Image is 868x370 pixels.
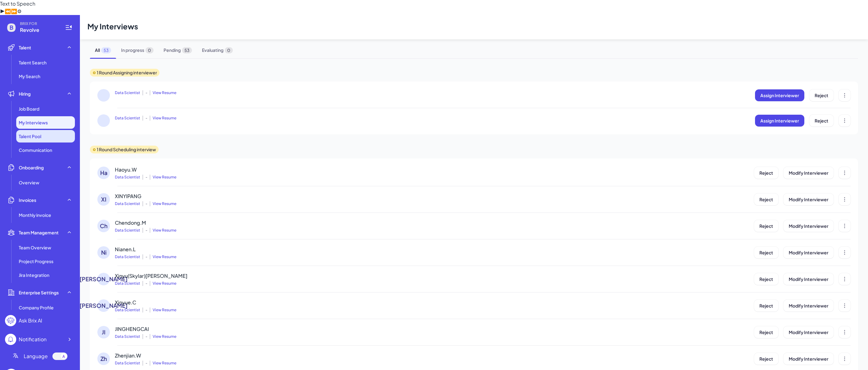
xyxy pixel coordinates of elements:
[759,170,773,176] span: Reject
[783,167,834,179] button: Modify Interviewer
[182,47,192,53] span: 53
[159,42,197,58] span: Pending
[97,352,110,365] div: Zh
[143,90,147,95] span: -
[150,281,176,286] span: View Resume
[789,329,828,335] span: Modify Interviewer
[19,106,39,112] span: Job Board
[97,246,110,259] div: Ni
[150,228,176,233] span: View Resume
[97,273,110,285] div: [PERSON_NAME]
[115,219,146,226] span: Chendong.M
[789,276,828,282] span: Modify Interviewer
[783,353,834,365] button: Modify Interviewer
[115,166,137,173] span: Haoyu.W
[783,300,834,312] button: Modify Interviewer
[143,307,147,312] span: -
[755,115,804,127] button: Assign Interviewer
[150,307,176,312] span: View Resume
[150,116,176,121] span: View Resume
[783,193,834,205] button: Modify Interviewer
[115,90,140,95] span: Data Scientist
[225,47,233,53] span: 0
[809,115,834,127] button: Reject
[115,299,136,306] span: Xinyue.C
[143,334,147,339] span: -
[97,193,110,206] div: XI
[145,47,154,53] span: 0
[815,118,828,123] span: Reject
[116,42,159,58] span: In progress
[759,223,773,229] span: Reject
[115,272,188,279] span: Xinyu(Skylar)[PERSON_NAME]
[789,170,828,176] span: Modify Interviewer
[815,92,828,98] span: Reject
[760,118,799,123] span: Assign Interviewer
[97,220,110,232] div: Ch
[754,167,778,179] button: Reject
[754,326,778,338] button: Reject
[759,303,773,308] span: Reject
[783,247,834,258] button: Modify Interviewer
[19,73,40,79] span: My Search
[143,175,147,180] span: -
[789,197,828,202] span: Modify Interviewer
[197,42,238,58] span: Evaluating
[19,164,44,171] span: Onboarding
[789,303,828,308] span: Modify Interviewer
[809,89,834,101] button: Reject
[143,361,147,366] span: -
[759,250,773,255] span: Reject
[19,304,54,311] span: Company Profile
[19,229,59,236] span: Team Management
[150,361,176,366] span: View Resume
[115,254,140,259] span: Data Scientist
[150,201,176,206] span: View Resume
[143,254,147,259] span: -
[19,244,51,251] span: Team Overview
[755,89,804,101] button: Assign Interviewer
[19,91,31,97] span: Hiring
[19,317,42,324] div: Ask Brix AI
[754,353,778,365] button: Reject
[143,281,147,286] span: -
[19,44,31,51] span: Talent
[97,326,110,338] div: JI
[19,179,39,186] span: Overview
[789,356,828,362] span: Modify Interviewer
[754,247,778,258] button: Reject
[783,273,834,285] button: Modify Interviewer
[754,193,778,205] button: Reject
[24,352,48,360] span: Language
[759,329,773,335] span: Reject
[101,47,111,53] span: 53
[115,193,141,199] span: XINYIPANG
[19,59,47,66] span: Talent Search
[115,246,136,252] span: Nianen.L
[5,7,11,15] button: Previous
[97,299,110,312] div: [PERSON_NAME]
[783,326,834,338] button: Modify Interviewer
[789,223,828,229] span: Modify Interviewer
[115,334,140,339] span: Data Scientist
[80,15,868,39] h1: My Interviews
[115,352,141,359] span: Zhenjian.W
[143,228,147,233] span: -
[19,147,52,153] span: Communication
[19,119,48,126] span: My Interviews
[19,133,41,139] span: Talent Pool
[19,212,51,218] span: Monthly invoice
[115,326,149,332] span: JINGHENGCAI
[789,250,828,255] span: Modify Interviewer
[759,276,773,282] span: Reject
[115,228,140,233] span: Data Scientist
[150,90,176,95] span: View Resume
[759,197,773,202] span: Reject
[19,289,59,296] span: Enterprise Settings
[90,42,116,58] span: All
[97,167,110,179] div: Ha
[17,7,22,15] button: Settings
[759,356,773,362] span: Reject
[760,92,799,98] span: Assign Interviewer
[20,26,57,34] span: Revolve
